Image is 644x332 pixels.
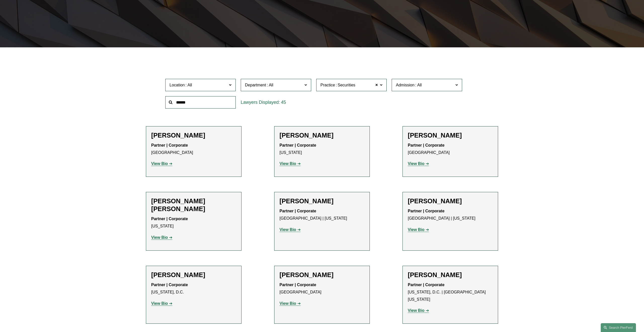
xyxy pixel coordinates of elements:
span: Location [170,83,185,87]
span: Practice [320,83,335,87]
h2: [PERSON_NAME] [408,131,493,139]
strong: Partner | Corporate [151,217,188,221]
span: Admission [396,83,415,87]
strong: Partner | Corporate [279,143,316,147]
h2: [PERSON_NAME] [279,271,365,279]
h2: [PERSON_NAME] [408,271,493,279]
strong: View Bio [279,227,296,232]
h2: [PERSON_NAME] [279,131,365,139]
span: 45 [281,100,286,105]
a: View Bio [279,301,301,306]
h2: [PERSON_NAME] [151,131,236,139]
p: [GEOGRAPHIC_DATA] [279,281,365,296]
strong: View Bio [408,161,424,166]
p: [US_STATE] [279,142,365,156]
p: [US_STATE], D.C. | [GEOGRAPHIC_DATA][US_STATE] [408,281,493,303]
strong: View Bio [151,235,168,240]
p: [GEOGRAPHIC_DATA] [408,142,493,156]
p: [GEOGRAPHIC_DATA] | [US_STATE] [408,208,493,222]
strong: Partner | Corporate [279,283,316,287]
strong: Partner | Corporate [408,283,445,287]
strong: Partner | Corporate [279,209,316,213]
a: View Bio [151,301,172,306]
h2: [PERSON_NAME] [408,197,493,205]
h2: [PERSON_NAME] [151,271,236,279]
strong: Partner | Corporate [151,143,188,147]
strong: View Bio [151,301,168,306]
p: [US_STATE] [151,215,236,230]
strong: View Bio [279,161,296,166]
a: View Bio [408,227,429,232]
strong: Partner | Corporate [408,143,445,147]
p: [US_STATE], D.C. [151,281,236,296]
h2: [PERSON_NAME] [279,197,365,205]
a: Search this site [601,323,636,332]
h2: [PERSON_NAME] [PERSON_NAME] [151,197,236,213]
a: View Bio [279,227,301,232]
strong: View Bio [151,161,168,166]
a: View Bio [408,308,429,313]
span: Securities [338,82,355,88]
strong: View Bio [408,308,424,313]
a: View Bio [408,161,429,166]
strong: View Bio [408,227,424,232]
a: View Bio [151,235,172,240]
a: View Bio [279,161,301,166]
a: View Bio [151,161,172,166]
p: [GEOGRAPHIC_DATA] [151,142,236,156]
strong: Partner | Corporate [151,283,188,287]
strong: Partner | Corporate [408,209,445,213]
p: [GEOGRAPHIC_DATA] | [US_STATE] [279,208,365,222]
span: Department [245,83,266,87]
strong: View Bio [279,301,296,306]
iframe: profile [2,7,78,46]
